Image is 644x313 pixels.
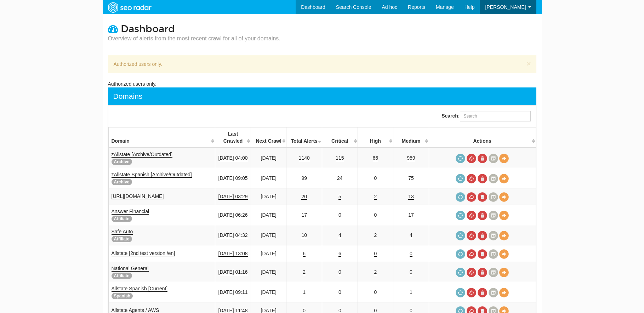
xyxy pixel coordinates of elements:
a: Cancel in-progress audit [467,154,476,163]
div: Authorized users only. [108,55,536,73]
th: Domain: activate to sort column ascending [108,127,215,148]
td: [DATE] [251,205,286,225]
td: [DATE] [251,168,286,188]
a: 1 [410,289,412,295]
a: Request a crawl [456,288,465,297]
a: Cancel in-progress audit [467,288,476,297]
a: 0 [374,212,377,218]
a: Request a crawl [456,249,465,259]
a: 17 [408,212,414,218]
a: View Domain Overview [499,268,509,277]
a: 66 [373,155,378,161]
span: [PERSON_NAME] [485,4,526,10]
span: Ad hoc [382,4,397,10]
div: Authorized users only. [108,80,536,87]
small: Overview of alerts from the most recent crawl for all of your domains. [108,35,280,42]
img: SEORadar [105,1,154,14]
a: [DATE] 03:29 [218,194,248,200]
a: 0 [410,251,412,257]
a: 2 [374,194,377,200]
input: Search: [460,111,531,121]
a: 17 [301,212,307,218]
a: 0 [338,289,341,295]
a: Delete most recent audit [478,174,487,183]
a: Delete most recent audit [478,192,487,202]
a: 24 [337,175,343,181]
a: 4 [338,232,341,238]
a: Crawl History [489,192,498,202]
a: 0 [338,212,341,218]
span: Help [465,4,475,10]
span: Search Console [336,4,371,10]
a: [DATE] 04:00 [218,155,248,161]
a: View Domain Overview [499,174,509,183]
a: Crawl History [489,268,498,277]
a: [DATE] 06:26 [218,212,248,218]
a: 2 [303,269,306,275]
a: Crawl History [489,211,498,220]
th: Next Crawl: activate to sort column descending [251,127,286,148]
a: [DATE] 04:32 [218,232,248,238]
a: Request a crawl [456,192,465,202]
a: Request a crawl [456,231,465,240]
a: 6 [303,251,306,257]
a: [DATE] 13:08 [218,251,248,257]
a: View Domain Overview [499,211,509,220]
a: [DATE] 09:11 [218,289,248,295]
a: 13 [408,194,414,200]
a: Delete most recent audit [478,211,487,220]
td: [DATE] [251,148,286,168]
th: Total Alerts: activate to sort column ascending [286,127,322,148]
a: Allstate Spanish [Current] [112,286,168,292]
a: View Domain Overview [499,154,509,163]
a: Request a crawl [456,211,465,220]
a: Crawl History [489,174,498,183]
th: Actions: activate to sort column ascending [429,127,536,148]
a: Safe Auto [112,229,133,235]
a: Crawl History [489,231,498,240]
a: View Domain Overview [499,192,509,202]
a: 2 [374,232,377,238]
a: Answer Financial [112,209,149,215]
a: Cancel in-progress audit [467,192,476,202]
td: [DATE] [251,188,286,205]
a: 0 [374,175,377,181]
a: Delete most recent audit [478,288,487,297]
a: [DATE] 09:05 [218,175,248,181]
a: Request a crawl [456,174,465,183]
th: Last Crawled: activate to sort column descending [215,127,251,148]
a: 1140 [299,155,310,161]
a: 0 [374,251,377,257]
a: Request a crawl [456,154,465,163]
a: Cancel in-progress audit [467,249,476,259]
a: 99 [301,175,307,181]
label: Search: [441,111,530,121]
a: Cancel in-progress audit [467,231,476,240]
a: 75 [408,175,414,181]
a: Delete most recent audit [478,268,487,277]
a: 0 [338,269,341,275]
a: [URL][DOMAIN_NAME] [112,193,164,199]
a: Crawl History [489,249,498,259]
th: High: activate to sort column descending [358,127,393,148]
a: National General [112,266,149,272]
a: 2 [374,269,377,275]
td: [DATE] [251,225,286,245]
a: 0 [374,289,377,295]
a: 959 [407,155,415,161]
a: Cancel in-progress audit [467,211,476,220]
span: Affiliate [112,273,132,279]
a: Delete most recent audit [478,231,487,240]
a: View Domain Overview [499,288,509,297]
a: 4 [410,232,412,238]
td: [DATE] [251,282,286,302]
a: 20 [301,194,307,200]
a: 1 [303,289,306,295]
a: Cancel in-progress audit [467,268,476,277]
span: Affiliate [112,216,132,222]
i:  [108,24,118,34]
a: 10 [301,232,307,238]
a: Delete most recent audit [478,249,487,259]
a: 115 [336,155,344,161]
a: Delete most recent audit [478,154,487,163]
